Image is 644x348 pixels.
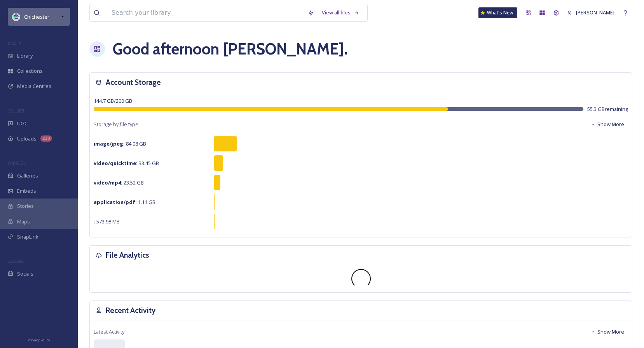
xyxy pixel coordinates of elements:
button: Show More [587,324,628,339]
span: 144.7 GB / 200 GB [94,97,132,104]
span: Chichester [24,13,49,20]
span: Privacy Policy [28,337,50,343]
input: Search your library [108,4,304,21]
div: 233 [40,135,52,142]
span: SOCIALS [8,258,23,264]
strong: video/quicktime : [94,160,138,167]
span: COLLECT [8,108,24,114]
h3: Recent Activity [106,305,155,316]
a: What's New [478,7,517,18]
span: MEDIA [8,40,21,46]
span: Embeds [17,187,36,195]
strong: video/mp4 : [94,179,122,186]
span: 1.14 GB [94,199,155,206]
span: WIDGETS [8,160,26,166]
span: SnapLink [17,233,38,241]
span: 23.52 GB [94,179,144,186]
strong: : [94,218,95,225]
strong: image/jpeg : [94,140,125,147]
span: 573.98 MB [94,218,120,225]
span: Latest Activity [94,328,124,336]
a: [PERSON_NAME] [563,5,618,20]
span: [PERSON_NAME] [576,9,614,16]
span: Media Centres [17,83,51,90]
span: Maps [17,218,30,225]
h3: File Analytics [106,250,149,261]
button: Show More [587,117,628,132]
span: Socials [17,270,33,278]
span: Stories [17,202,34,210]
span: Collections [17,67,43,75]
span: 33.45 GB [94,160,159,167]
strong: application/pdf : [94,199,137,206]
span: Library [17,52,33,60]
a: Privacy Policy [28,335,50,344]
span: UGC [17,120,28,127]
img: Logo_of_Chichester_District_Council.png [12,13,20,21]
h3: Account Storage [106,77,161,88]
a: View all files [318,5,363,20]
span: 84.08 GB [94,140,146,147]
span: Storage by file type [94,121,138,128]
span: 55.3 GB remaining [587,105,628,113]
h1: Good afternoon [PERSON_NAME] . [113,37,348,61]
span: Uploads [17,135,37,142]
span: Galleries [17,172,38,179]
